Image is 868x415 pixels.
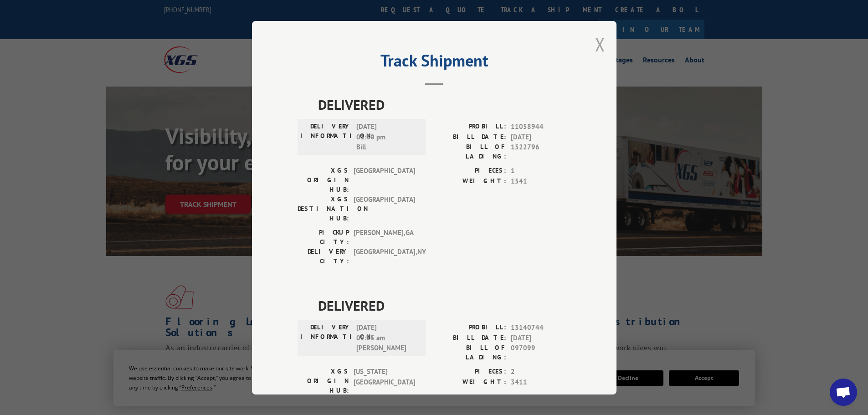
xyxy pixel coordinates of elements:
[298,367,349,395] label: XGS ORIGIN HUB:
[511,132,571,142] span: [DATE]
[300,122,352,153] label: DELIVERY INFORMATION:
[298,166,349,195] label: XGS ORIGIN HUB:
[298,195,349,223] label: XGS DESTINATION HUB:
[511,323,571,333] span: 13140744
[434,142,506,161] label: BILL OF LADING:
[511,122,571,132] span: 11058944
[434,333,506,343] label: BILL DATE:
[318,94,571,115] span: DELIVERED
[434,122,506,132] label: PROBILL:
[354,367,415,395] span: [US_STATE][GEOGRAPHIC_DATA]
[434,343,506,362] label: BILL OF LADING:
[298,228,349,247] label: PICKUP CITY:
[511,343,571,362] span: 097099
[300,323,352,354] label: DELIVERY INFORMATION:
[354,195,415,223] span: [GEOGRAPHIC_DATA]
[511,367,571,377] span: 2
[595,32,605,56] button: Close modal
[356,323,418,354] span: [DATE] 09:25 am [PERSON_NAME]
[318,295,571,316] span: DELIVERED
[356,122,418,153] span: [DATE] 01:30 pm Bill
[434,323,506,333] label: PROBILL:
[354,228,415,247] span: [PERSON_NAME] , GA
[434,166,506,176] label: PIECES:
[434,377,506,387] label: WEIGHT:
[830,379,857,406] div: Open chat
[354,247,415,266] span: [GEOGRAPHIC_DATA] , NY
[511,333,571,343] span: [DATE]
[511,142,571,161] span: 1522796
[434,367,506,377] label: PIECES:
[511,176,571,186] span: 1541
[434,176,506,186] label: WEIGHT:
[434,132,506,142] label: BILL DATE:
[511,166,571,176] span: 1
[298,54,571,72] h2: Track Shipment
[354,166,415,195] span: [GEOGRAPHIC_DATA]
[298,247,349,266] label: DELIVERY CITY:
[511,377,571,387] span: 3411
